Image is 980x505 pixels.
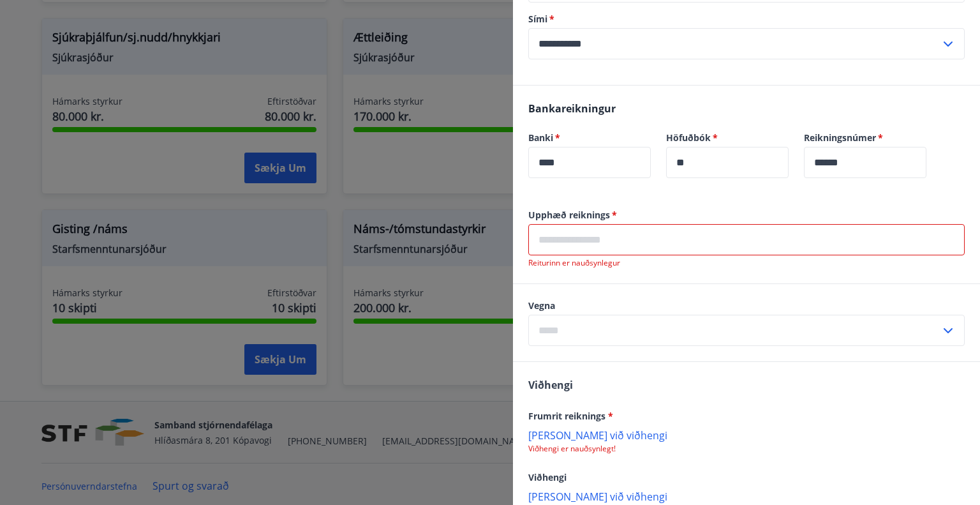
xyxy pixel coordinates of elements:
span: Bankareikningur [528,102,616,116]
label: Vegna [528,299,965,312]
p: [PERSON_NAME] við viðhengi [528,428,965,441]
label: Sími [528,13,965,26]
p: Viðhengi er nauðsynlegt! [528,444,965,454]
p: [PERSON_NAME] við viðhengi [528,490,965,502]
div: Upphæð reiknings [528,224,965,255]
label: Banki [528,132,651,144]
label: Upphæð reiknings [528,209,965,222]
label: Höfuðbók [666,132,789,144]
span: Viðhengi [528,471,567,483]
p: Reiturinn er nauðsynlegur [528,258,965,268]
span: Viðhengi [528,378,573,392]
label: Reikningsnúmer [804,132,926,144]
span: Frumrit reiknings [528,410,613,422]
